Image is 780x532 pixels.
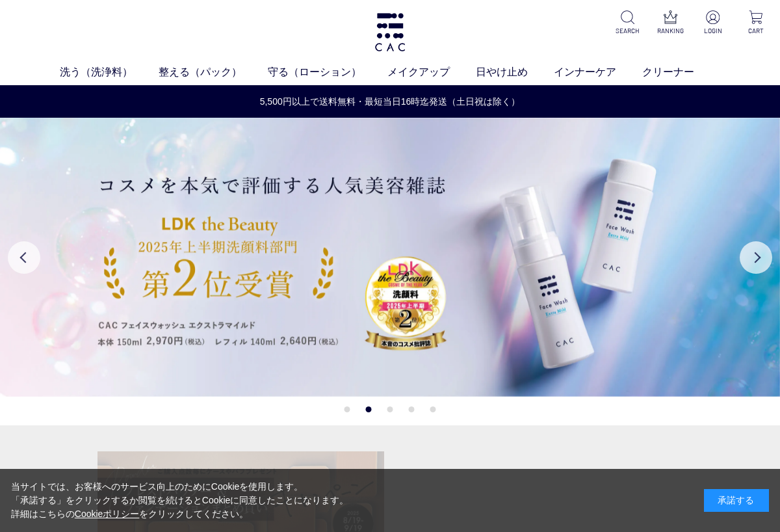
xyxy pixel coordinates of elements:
[268,64,387,80] a: 守る（ローション）
[75,509,140,519] a: Cookieポリシー
[344,406,350,412] button: 1 of 5
[387,406,393,412] button: 3 of 5
[366,406,372,412] button: 2 of 5
[614,26,641,36] p: SEARCH
[699,26,727,36] p: LOGIN
[476,64,554,80] a: 日やけ止め
[554,64,642,80] a: インナーケア
[699,10,727,36] a: LOGIN
[60,64,159,80] a: 洗う（洗浄料）
[373,13,407,51] img: logo
[614,10,641,36] a: SEARCH
[387,64,476,80] a: メイクアップ
[11,480,349,521] div: 当サイトでは、お客様へのサービス向上のためにCookieを使用します。 「承諾する」をクリックするか閲覧を続けるとCookieに同意したことになります。 詳細はこちらの をクリックしてください。
[8,241,40,274] button: Previous
[1,95,779,109] a: 5,500円以上で送料無料・最短当日16時迄発送（土日祝は除く）
[409,406,415,412] button: 4 of 5
[656,26,684,36] p: RANKING
[740,241,772,274] button: Next
[642,64,720,80] a: クリーナー
[742,10,770,36] a: CART
[656,10,684,36] a: RANKING
[742,26,770,36] p: CART
[159,64,268,80] a: 整える（パック）
[704,489,769,512] div: 承諾する
[430,406,436,412] button: 5 of 5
